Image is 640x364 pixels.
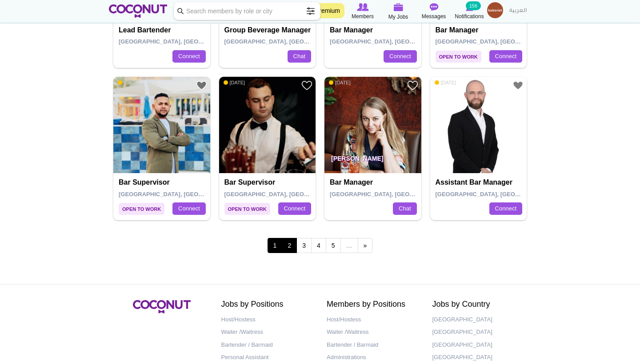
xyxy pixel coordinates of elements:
span: [GEOGRAPHIC_DATA], [GEOGRAPHIC_DATA] [224,38,351,45]
span: [GEOGRAPHIC_DATA], [GEOGRAPHIC_DATA] [224,191,351,198]
span: [DATE] [118,79,140,86]
h4: Bar Supervisor [119,178,207,186]
a: Personal Assistant [221,351,314,364]
a: Connect [489,50,522,63]
a: Browse Members Members [345,2,380,21]
a: [GEOGRAPHIC_DATA] [432,351,525,364]
span: Open to Work [119,203,164,215]
img: Browse Members [357,3,368,11]
h4: Bar Manager [330,178,418,186]
a: Connect [278,202,311,215]
span: Notifications [455,12,484,21]
a: Administrations [327,351,419,364]
a: Notifications Notifications 156 [452,2,487,21]
img: Home [109,4,167,18]
span: … [340,238,358,253]
a: Add to Favourites [196,80,207,91]
a: Add to Favourites [407,80,418,91]
h4: Group Beverage Manager [224,26,313,34]
a: Add to Favourites [512,80,524,91]
a: [GEOGRAPHIC_DATA] [432,313,525,326]
a: My Jobs My Jobs [380,2,416,21]
img: Messages [429,3,438,11]
h2: Jobs by Country [432,300,525,309]
span: [GEOGRAPHIC_DATA], [GEOGRAPHIC_DATA] [119,38,245,45]
a: next › [358,238,373,253]
a: Waiter /Waitress [221,326,314,339]
h4: Bar Manager [436,26,524,34]
a: Host/Hostess [327,313,419,326]
a: Bartender / Barmaid [327,339,419,352]
h4: Assistant bar manager [436,178,524,186]
p: [PERSON_NAME] [324,148,421,173]
a: Chat [288,50,311,63]
span: [GEOGRAPHIC_DATA], [GEOGRAPHIC_DATA] [436,38,562,45]
span: [GEOGRAPHIC_DATA], [GEOGRAPHIC_DATA] [330,38,456,45]
h2: Jobs by Positions [221,300,314,309]
a: Connect [172,50,205,63]
h4: Lead bartender [119,26,207,34]
h4: Bar Supervisor [224,178,313,186]
a: Messages Messages [416,2,452,21]
span: [DATE] [329,79,351,86]
a: 3 [296,238,312,253]
a: العربية [505,2,531,20]
a: Host/Hostess [221,313,314,326]
a: Connect [384,50,416,63]
a: 2 [282,238,297,253]
a: Go Premium [300,3,344,18]
img: Notifications [466,3,473,11]
span: [DATE] [435,79,456,86]
span: Open to Work [436,51,481,63]
span: 1 [268,238,283,253]
a: Connect [172,202,205,215]
a: 5 [326,238,341,253]
a: 4 [311,238,326,253]
h2: Members by Positions [327,300,419,309]
span: [GEOGRAPHIC_DATA], [GEOGRAPHIC_DATA] [119,191,245,198]
input: Search members by role or city [174,2,320,20]
a: Bartender / Barmaid [221,339,314,352]
span: My Jobs [388,12,408,21]
span: Members [352,12,374,21]
a: Add to Favourites [301,80,312,91]
span: Open to Work [224,203,270,215]
a: [GEOGRAPHIC_DATA] [432,339,525,352]
a: Connect [489,202,522,215]
a: Waiter /Waitress [327,326,419,339]
span: [DATE] [224,79,245,86]
a: Chat [393,202,416,215]
small: 156 [466,1,481,10]
span: Messages [422,12,446,21]
h4: Bar Manager [330,26,418,34]
span: [GEOGRAPHIC_DATA], [GEOGRAPHIC_DATA] [436,191,562,198]
span: [GEOGRAPHIC_DATA], [GEOGRAPHIC_DATA] [330,191,456,198]
img: My Jobs [393,3,403,11]
img: Coconut [133,300,191,313]
a: [GEOGRAPHIC_DATA] [432,326,525,339]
